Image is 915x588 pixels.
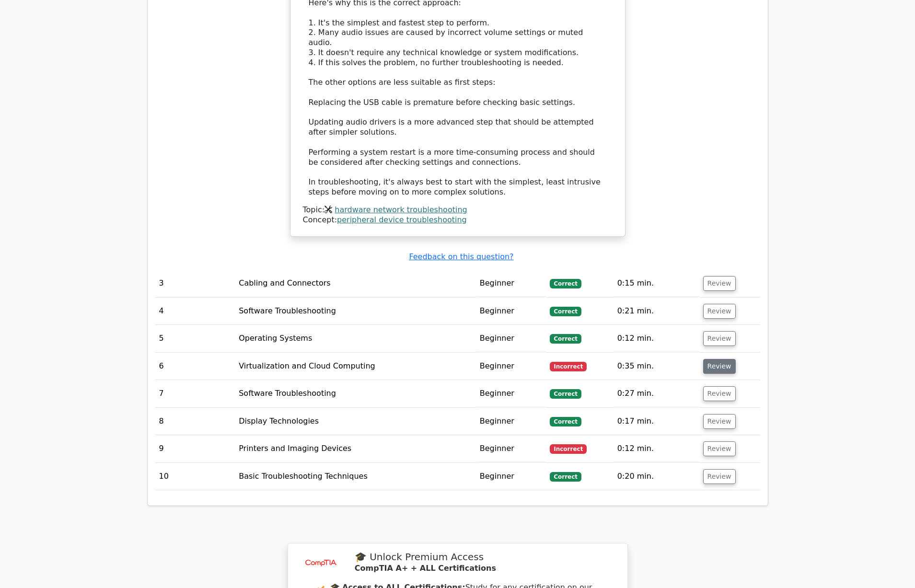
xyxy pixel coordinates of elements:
[235,353,476,380] td: Virtualization and Cloud Computing
[235,270,476,297] td: Cabling and Connectors
[476,408,546,435] td: Beginner
[476,298,546,325] td: Beginner
[303,215,613,225] div: Concept:
[703,304,736,319] button: Review
[703,441,736,456] button: Review
[235,435,476,462] td: Printers and Imaging Devices
[335,205,467,214] a: hardware network troubleshooting
[614,435,699,462] td: 0:12 min.
[550,472,581,482] span: Correct
[155,463,235,490] td: 10
[550,334,581,344] span: Correct
[409,252,513,261] a: Feedback on this question?
[703,331,736,346] button: Review
[614,463,699,490] td: 0:20 min.
[155,353,235,380] td: 6
[614,270,699,297] td: 0:15 min.
[235,408,476,435] td: Display Technologies
[155,435,235,462] td: 9
[235,325,476,352] td: Operating Systems
[614,298,699,325] td: 0:21 min.
[235,298,476,325] td: Software Troubleshooting
[614,380,699,407] td: 0:27 min.
[703,359,736,374] button: Review
[614,353,699,380] td: 0:35 min.
[303,205,613,215] div: Topic:
[155,408,235,435] td: 8
[703,386,736,401] button: Review
[614,408,699,435] td: 0:17 min.
[155,270,235,297] td: 3
[703,414,736,429] button: Review
[476,270,546,297] td: Beginner
[703,469,736,484] button: Review
[476,325,546,352] td: Beginner
[476,380,546,407] td: Beginner
[550,444,587,454] span: Incorrect
[235,380,476,407] td: Software Troubleshooting
[155,298,235,325] td: 4
[155,325,235,352] td: 5
[550,389,581,399] span: Correct
[703,276,736,291] button: Review
[550,362,587,371] span: Incorrect
[614,325,699,352] td: 0:12 min.
[550,279,581,288] span: Correct
[550,417,581,427] span: Correct
[235,463,476,490] td: Basic Troubleshooting Techniques
[476,353,546,380] td: Beginner
[155,380,235,407] td: 7
[337,215,467,224] a: peripheral device troubleshooting
[476,463,546,490] td: Beginner
[476,435,546,462] td: Beginner
[550,307,581,316] span: Correct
